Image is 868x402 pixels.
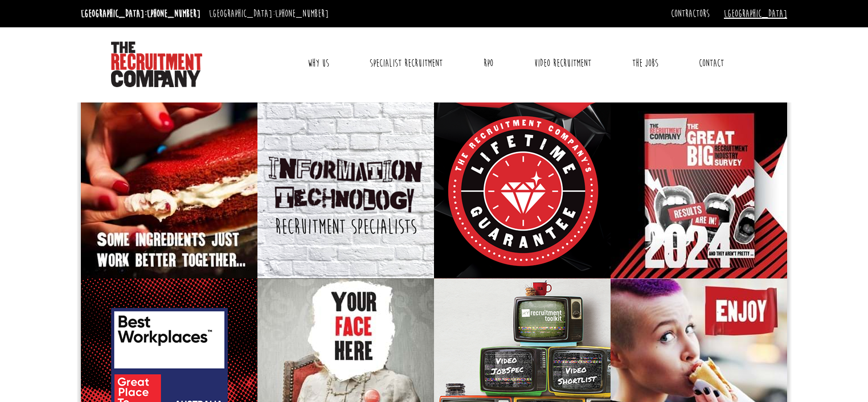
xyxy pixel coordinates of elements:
[724,7,787,20] a: [GEOGRAPHIC_DATA]
[671,7,710,20] a: Contractors
[361,49,451,77] a: Specialist Recruitment
[147,7,200,20] a: [PHONE_NUMBER]
[111,42,202,87] img: The Recruitment Company
[624,49,667,77] a: The Jobs
[690,49,732,77] a: Contact
[299,49,338,77] a: Why Us
[206,5,331,23] li: [GEOGRAPHIC_DATA]:
[275,7,329,20] a: [PHONE_NUMBER]
[78,5,203,23] li: [GEOGRAPHIC_DATA]:
[475,49,502,77] a: RPO
[526,49,600,77] a: Video Recruitment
